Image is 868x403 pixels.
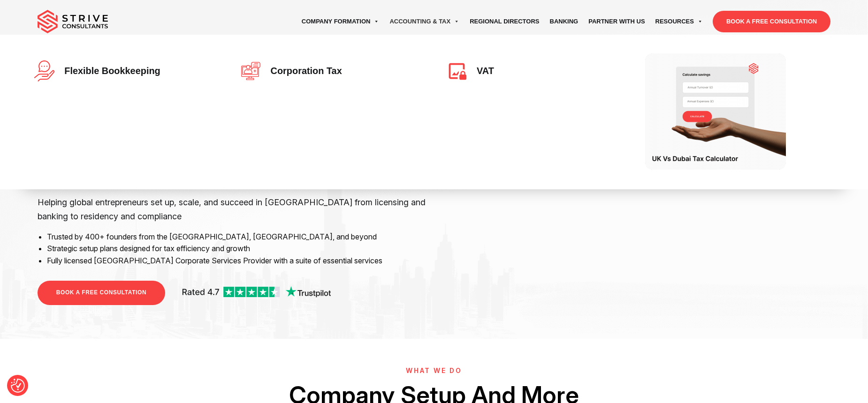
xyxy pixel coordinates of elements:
[645,53,786,170] img: Tax Calculator
[384,8,464,35] a: Accounting & Tax
[38,195,427,224] p: Helping global entrepreneurs set up, scale, and succeed in [GEOGRAPHIC_DATA] from licensing and b...
[11,379,25,393] button: Consent Preferences
[47,231,427,243] li: Trusted by 400+ founders from the [GEOGRAPHIC_DATA], [GEOGRAPHIC_DATA], and beyond
[11,379,25,393] img: Revisit consent button
[266,66,342,76] span: Corporation Tax
[583,8,650,35] a: Partner with Us
[47,255,427,267] li: Fully licensed [GEOGRAPHIC_DATA] Corporate Services Provider with a suite of essential services
[545,8,584,35] a: Banking
[650,8,708,35] a: Resources
[47,243,427,255] li: Strategic setup plans designed for tax efficiency and growth
[38,281,165,305] a: BOOK A FREE CONSULTATION
[240,60,422,82] a: Corporation Tax
[38,10,108,33] img: main-logo.svg
[464,8,544,35] a: Regional Directors
[446,60,628,82] a: VAT
[297,8,385,35] a: Company Formation
[472,66,494,76] span: VAT
[34,60,215,82] a: Flexible Bookkeeping
[713,11,830,32] a: BOOK A FREE CONSULTATION
[60,66,160,76] span: Flexible Bookkeeping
